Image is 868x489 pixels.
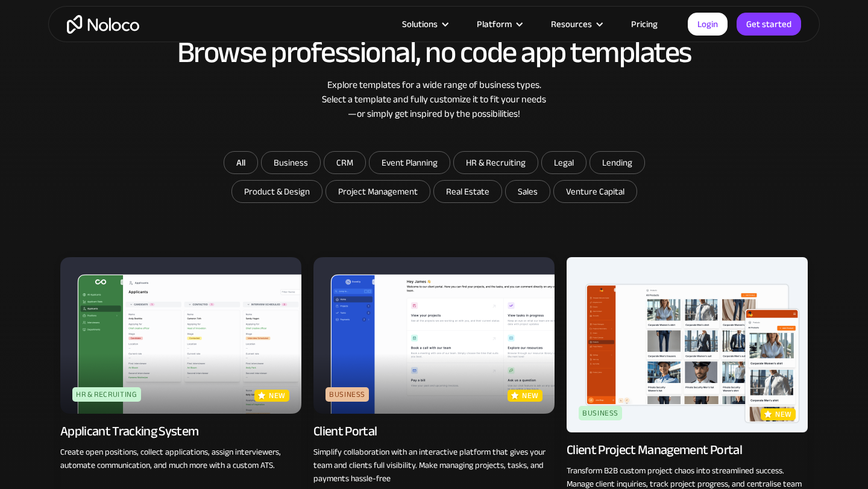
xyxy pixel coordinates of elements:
[325,387,369,402] div: Business
[402,16,438,32] div: Solutions
[536,16,616,32] div: Resources
[522,390,539,402] p: new
[60,78,808,121] div: Explore templates for a wide range of business types. Select a template and fully customize it to...
[313,446,555,485] p: Simplify collaboration with an interactive platform that gives your team and clients full visibil...
[462,16,536,32] div: Platform
[313,423,377,440] div: Client Portal
[737,13,801,36] a: Get started
[551,16,592,32] div: Resources
[688,13,728,36] a: Login
[224,151,258,174] a: All
[193,151,675,206] form: Email Form
[616,16,673,32] a: Pricing
[269,390,286,402] p: new
[387,16,462,32] div: Solutions
[60,36,808,69] h2: Browse professional, no code app templates
[579,406,622,420] div: Business
[60,446,301,472] p: Create open positions, collect applications, assign interviewers, automate communication, and muc...
[775,408,792,420] p: new
[60,423,199,440] div: Applicant Tracking System
[567,441,742,458] div: Client Project Management Portal
[67,15,139,34] a: home
[72,387,141,402] div: HR & Recruiting
[477,16,512,32] div: Platform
